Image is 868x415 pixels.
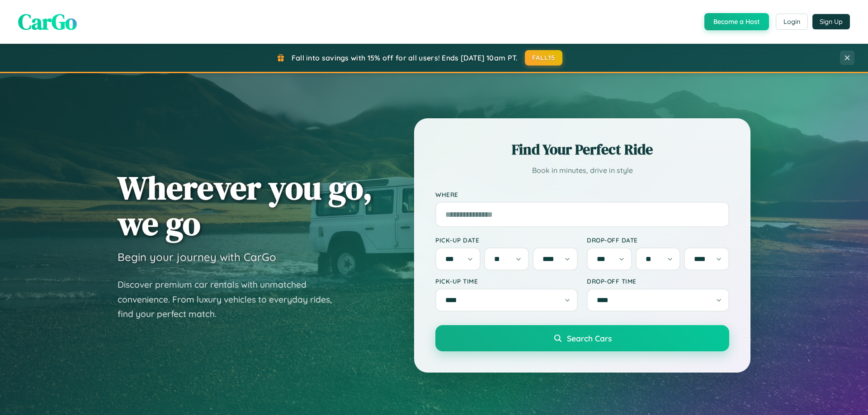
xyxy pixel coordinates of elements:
button: FALL15 [525,50,563,65]
label: Pick-up Date [435,236,578,244]
label: Drop-off Date [587,236,729,244]
button: Sign Up [812,14,850,29]
label: Where [435,191,729,198]
button: Login [776,14,808,30]
span: CarGo [18,7,77,37]
p: Book in minutes, drive in style [435,164,729,177]
label: Drop-off Time [587,277,729,285]
span: Fall into savings with 15% off for all users! Ends [DATE] 10am PT. [292,53,518,62]
h1: Wherever you go, we go [118,170,373,241]
h2: Find Your Perfect Ride [435,140,729,159]
span: Search Cars [567,333,612,343]
h3: Begin your journey with CarGo [118,250,276,264]
p: Discover premium car rentals with unmatched convenience. From luxury vehicles to everyday rides, ... [118,277,344,322]
button: Search Cars [435,325,729,351]
button: Become a Host [704,13,769,30]
label: Pick-up Time [435,277,578,285]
